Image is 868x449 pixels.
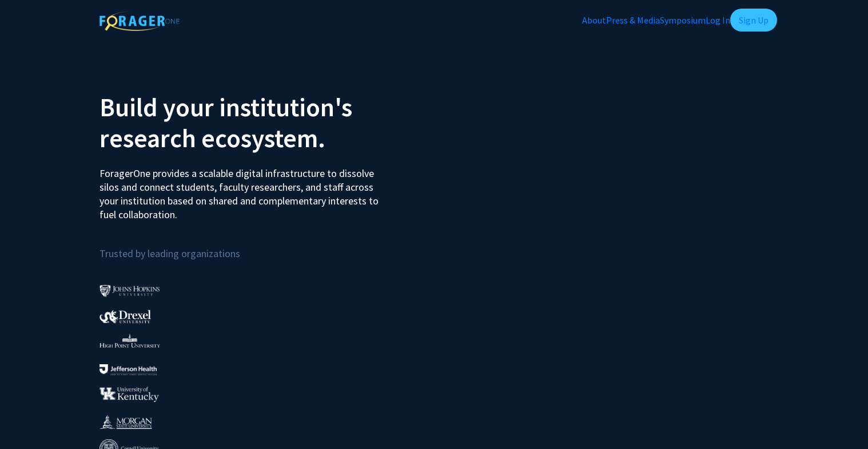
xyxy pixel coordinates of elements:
a: Sign Up [730,9,777,31]
h2: Build your institution's research ecosystem. [99,92,425,153]
img: Thomas Jefferson University [99,364,157,375]
img: High Point University [99,334,160,348]
img: Morgan State University [99,415,152,430]
p: ForagerOne provides a scalable digital infrastructure to dissolve silos and connect students, fac... [99,158,387,222]
img: Drexel University [99,310,151,323]
p: Trusted by leading organizations [99,231,425,262]
img: University of Kentucky [99,387,159,402]
img: Johns Hopkins University [99,285,160,297]
img: ForagerOne Logo [99,11,180,31]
